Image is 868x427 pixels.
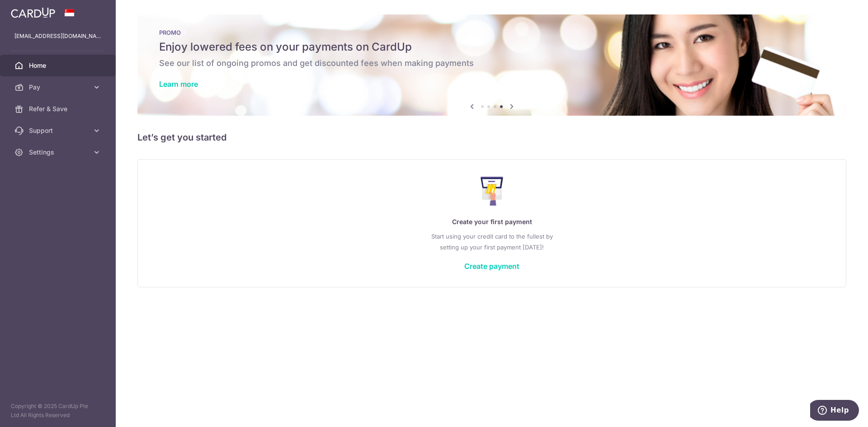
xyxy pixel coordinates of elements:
[159,40,825,54] h5: Enjoy lowered fees on your payments on CardUp
[156,231,828,253] p: Start using your credit card to the fullest by setting up your first payment [DATE]!
[159,80,198,89] a: Learn more
[481,177,504,206] img: Make Payment
[11,7,55,18] img: CardUp
[29,83,89,92] span: Pay
[159,58,825,69] h6: See our list of ongoing promos and get discounted fees when making payments
[14,32,101,41] p: [EMAIL_ADDRESS][DOMAIN_NAME]
[137,130,846,145] h5: Let’s get you started
[810,400,859,422] iframe: Opens a widget where you can find more information
[29,104,89,113] span: Refer & Save
[29,148,89,157] span: Settings
[464,262,519,271] a: Create payment
[137,14,846,116] img: Latest Promos banner
[156,216,828,227] p: Create your first payment
[29,61,89,70] span: Home
[159,29,825,36] p: PROMO
[29,126,89,135] span: Support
